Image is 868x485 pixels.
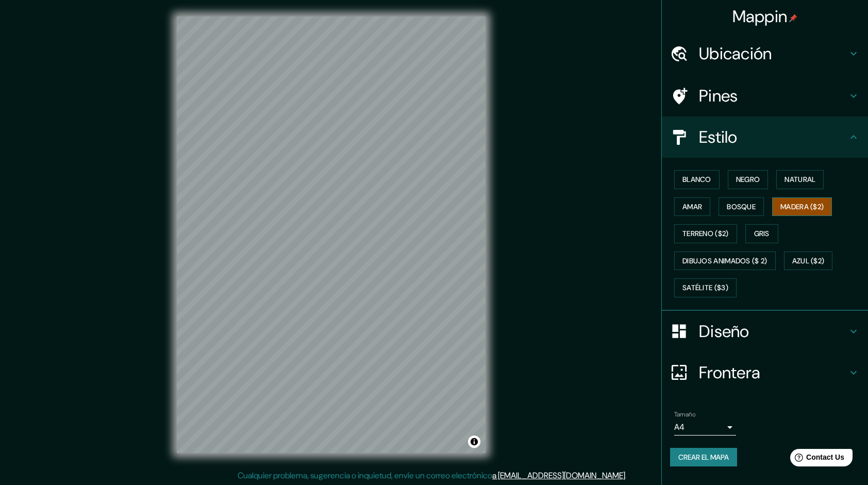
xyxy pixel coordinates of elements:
[674,410,695,419] label: Tamaño
[177,16,486,453] canvas: Mapa
[699,362,847,383] h4: Frontera
[670,448,737,467] button: Crear el mapa
[792,255,825,267] font: Azul ($2)
[732,6,788,27] font: Mappin
[682,173,711,186] font: Blanco
[784,173,815,186] font: Natural
[492,470,625,481] a: a [EMAIL_ADDRESS][DOMAIN_NAME]
[699,86,847,106] h4: Pines
[674,252,776,271] button: Dibujos animados ($ 2)
[719,197,764,216] button: Bosque
[627,470,628,482] div: .
[784,252,833,271] button: Azul ($2)
[745,224,778,243] button: Gris
[238,470,627,482] p: Cualquier problema, sugerencia o inquietud, envíe un correo electrónico .
[628,470,630,482] div: .
[662,75,868,116] div: Pines
[682,255,767,267] font: Dibujos animados ($ 2)
[682,281,728,294] font: Satélite ($3)
[682,200,702,213] font: Amar
[772,197,832,216] button: Madera ($2)
[468,436,480,448] button: Alternar atribución
[682,227,729,240] font: Terreno ($2)
[780,200,824,213] font: Madera ($2)
[674,197,710,216] button: Amar
[662,116,868,158] div: Estilo
[789,14,797,22] img: pin-icon.png
[776,170,824,189] button: Natural
[678,451,729,464] font: Crear el mapa
[728,170,769,189] button: Negro
[674,170,720,189] button: Blanco
[674,224,737,243] button: Terreno ($2)
[662,352,868,393] div: Frontera
[736,173,760,186] font: Negro
[699,43,847,64] h4: Ubicación
[699,127,847,147] h4: Estilo
[674,419,736,436] div: A4
[674,278,737,297] button: Satélite ($3)
[662,33,868,74] div: Ubicación
[727,200,756,213] font: Bosque
[776,445,857,474] iframe: Help widget launcher
[699,321,847,342] h4: Diseño
[662,311,868,352] div: Diseño
[754,227,770,240] font: Gris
